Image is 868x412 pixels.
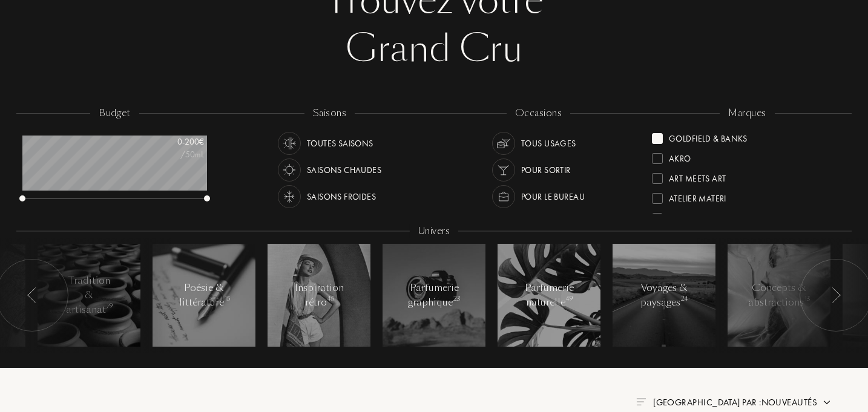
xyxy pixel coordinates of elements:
div: Inspiration rétro [294,281,345,310]
div: Atelier Materi [669,188,726,204]
div: Toutes saisons [307,132,373,155]
div: saisons [304,106,355,120]
img: arrow.png [822,397,832,407]
span: 49 [566,295,573,303]
img: usage_season_hot_white.svg [281,162,298,178]
img: arr_left.svg [27,287,37,303]
div: occasions [507,106,570,120]
div: 0 - 200 € [143,136,204,148]
div: Parfumerie naturelle [524,281,575,310]
img: usage_season_cold_white.svg [281,188,298,205]
div: Grand Cru [27,25,841,73]
img: arr_left.svg [831,287,841,303]
span: 23 [453,295,461,303]
img: usage_occasion_party_white.svg [495,162,512,178]
div: Akro [669,148,691,165]
div: Univers [410,224,458,238]
span: 24 [681,295,688,303]
img: usage_occasion_all_white.svg [495,135,512,152]
div: Baruti [669,208,695,224]
span: 15 [225,295,230,303]
div: /50mL [143,148,204,161]
div: Art Meets Art [669,168,726,185]
span: [GEOGRAPHIC_DATA] par : Nouveautés [653,396,817,408]
div: Pour sortir [521,159,571,181]
img: usage_occasion_work_white.svg [495,188,512,205]
img: usage_season_average_white.svg [281,135,298,152]
div: budget [90,106,139,120]
div: Saisons froides [307,185,376,208]
div: Parfumerie graphique [408,281,460,310]
div: Poésie & littérature [179,281,230,310]
div: Voyages & paysages [639,281,690,310]
img: filter_by.png [636,398,646,405]
div: Goldfield & Banks [669,128,747,145]
div: marques [720,106,774,120]
span: 45 [327,295,334,303]
div: Saisons chaudes [307,159,381,181]
div: Pour le bureau [521,185,585,208]
div: Tous usages [521,132,576,155]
